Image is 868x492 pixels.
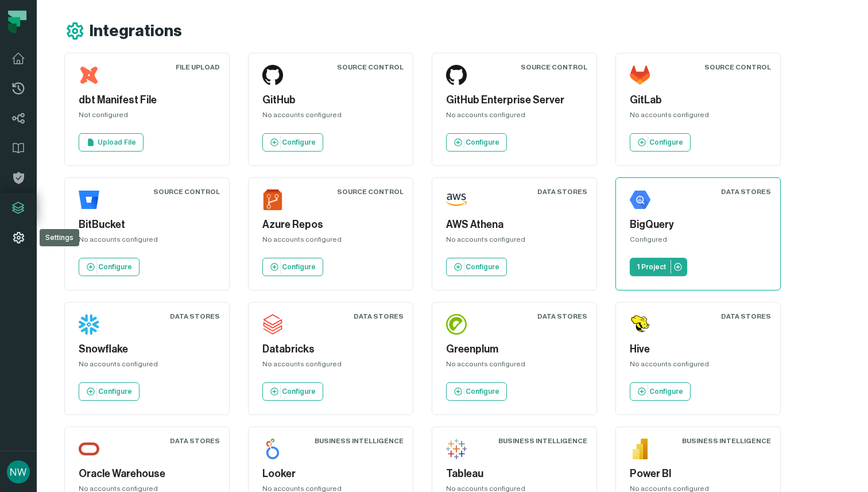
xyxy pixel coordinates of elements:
p: Configure [466,138,499,147]
a: Configure [262,133,323,152]
p: Configure [282,387,316,396]
div: No accounts configured [446,110,583,124]
h5: GitLab [630,92,766,108]
img: dbt Manifest File [79,65,99,86]
p: 1 Project [637,262,666,272]
img: Snowflake [79,314,99,335]
img: GitHub [262,65,283,86]
h5: Hive [630,342,766,357]
img: Hive [630,314,650,335]
div: Data Stores [170,436,220,445]
img: BitBucket [79,189,99,210]
h5: AWS Athena [446,217,583,233]
a: Upload File [79,133,144,152]
div: Data Stores [537,187,587,196]
p: Configure [98,387,132,396]
div: No accounts configured [262,359,399,373]
div: File Upload [176,63,220,72]
div: Data Stores [721,187,771,196]
a: Configure [79,258,139,276]
div: No accounts configured [446,235,583,249]
div: No accounts configured [446,359,583,373]
div: Settings [40,229,79,246]
img: Tableau [446,439,467,459]
a: Configure [446,258,507,276]
h5: GitHub [262,92,399,108]
h5: Greenplum [446,342,583,357]
img: Azure Repos [262,189,283,210]
h5: GitHub Enterprise Server [446,92,583,108]
a: Configure [262,258,323,276]
div: Data Stores [721,312,771,321]
div: Business Intelligence [498,436,587,445]
h5: Snowflake [79,342,215,357]
p: Configure [282,262,316,272]
div: No accounts configured [630,359,766,373]
div: No accounts configured [79,359,215,373]
a: Configure [630,133,691,152]
div: Business Intelligence [682,436,771,445]
img: avatar of Nayla Winter [7,460,30,483]
h1: Integrations [90,21,182,41]
div: Not configured [79,110,215,124]
div: Source Control [521,63,587,72]
img: Greenplum [446,314,467,335]
img: GitLab [630,65,650,86]
h5: Looker [262,466,399,482]
h5: Power BI [630,466,766,482]
a: Configure [79,382,139,401]
div: No accounts configured [79,235,215,249]
p: Configure [649,138,683,147]
img: Power BI [630,439,650,459]
p: Configure [282,138,316,147]
div: Source Control [704,63,771,72]
div: Data Stores [537,312,587,321]
div: Source Control [337,187,404,196]
img: Databricks [262,314,283,335]
h5: dbt Manifest File [79,92,215,108]
img: BigQuery [630,189,650,210]
h5: Oracle Warehouse [79,466,215,482]
div: Data Stores [354,312,404,321]
img: AWS Athena [446,189,467,210]
a: Configure [446,133,507,152]
img: GitHub Enterprise Server [446,65,467,86]
h5: Databricks [262,342,399,357]
h5: BitBucket [79,217,215,233]
h5: Tableau [446,466,583,482]
p: Configure [649,387,683,396]
div: No accounts configured [262,110,399,124]
div: Configured [630,235,766,249]
h5: Azure Repos [262,217,399,233]
a: Configure [446,382,507,401]
div: No accounts configured [262,235,399,249]
img: Looker [262,439,283,459]
a: 1 Project [630,258,687,276]
div: Source Control [153,187,220,196]
p: Configure [466,387,499,396]
div: Source Control [337,63,404,72]
p: Configure [466,262,499,272]
div: Data Stores [170,312,220,321]
a: Configure [262,382,323,401]
a: Configure [630,382,691,401]
h5: BigQuery [630,217,766,233]
div: No accounts configured [630,110,766,124]
div: Business Intelligence [315,436,404,445]
img: Oracle Warehouse [79,439,99,459]
p: Configure [98,262,132,272]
